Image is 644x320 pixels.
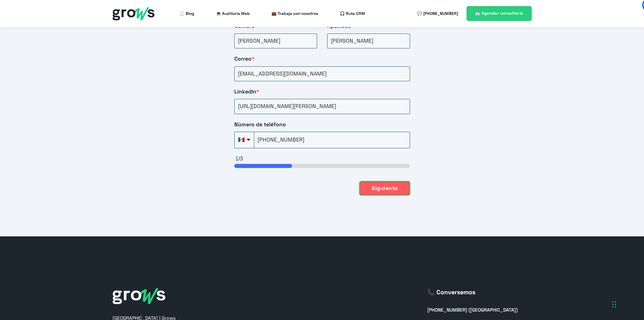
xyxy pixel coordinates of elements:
[522,233,644,320] iframe: Chat Widget
[522,233,644,320] div: Widget de chat
[467,6,532,21] a: 🗓️ Agendar consultoría
[427,288,518,296] h3: 📞 Conversemos
[234,121,286,128] span: Número de teléfono
[271,7,318,20] a: 💼 Trabaja con nosotros
[236,155,410,163] div: 1/3
[612,294,616,315] div: Arrastrar
[234,88,256,95] span: LinkedIn
[427,307,518,313] a: [PHONE_NUMBER] ([GEOGRAPHIC_DATA])
[234,164,410,168] div: page 1 of 3
[238,136,245,144] span: flag
[359,181,410,195] button: Siguiente
[180,7,194,20] a: 🧾 Blog
[417,7,458,20] a: 💬 [PHONE_NUMBER]
[113,288,165,304] img: grows-white_1
[113,7,154,20] img: grows - hubspot
[340,7,365,20] a: 🎧 Ruta CRM
[475,10,523,16] span: 🗓️ Agendar consultoría
[234,55,252,62] span: Correo
[216,7,250,20] a: 💻 Auditoría Web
